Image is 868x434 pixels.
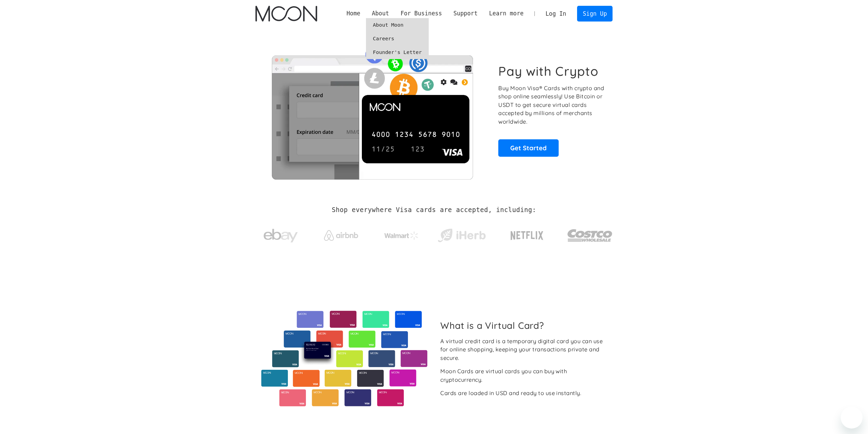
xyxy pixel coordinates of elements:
[498,64,599,79] h1: Pay with Crypto
[264,225,298,247] img: ebay
[255,6,317,22] img: Moon Logo
[400,9,442,18] div: For Business
[483,9,529,18] div: Learn more
[384,232,418,240] img: Walmart
[497,220,558,248] a: Netflix
[366,9,395,18] div: About
[567,223,613,248] img: Costco
[436,227,487,244] img: iHerb
[332,206,536,214] h2: Shop everywhere Visa cards are accepted, including:
[448,9,483,18] div: Support
[510,227,544,244] img: Netflix
[255,41,489,179] img: Moon Cards let you spend your crypto anywhere Visa is accepted.
[498,84,605,126] p: Buy Moon Visa® Cards with crypto and shop online seamlessly! Use Bitcoin or USDT to get secure vi...
[440,367,607,384] div: Moon Cards are virtual cards you can buy with cryptocurrency.
[366,18,428,59] nav: About
[498,139,559,156] a: Get Started
[440,389,581,397] div: Cards are loaded in USD and ready to use instantly.
[577,6,613,21] a: Sign Up
[440,337,607,362] div: A virtual credit card is a temporary digital card you can use for online shopping, keeping your t...
[341,9,366,18] a: Home
[376,225,427,243] a: Walmart
[841,407,863,429] iframe: Кнопка запуска окна обмена сообщениями
[395,9,448,18] div: For Business
[366,32,428,45] a: Careers
[260,311,428,406] img: Virtual cards from Moon
[366,45,428,59] a: Founder's Letter
[372,9,389,18] div: About
[540,6,572,21] a: Log In
[453,9,477,18] div: Support
[436,220,487,248] a: iHerb
[315,223,366,244] a: Airbnb
[489,9,524,18] div: Learn more
[567,216,613,252] a: Costco
[366,18,428,32] a: About Moon
[440,320,607,331] h2: What is a Virtual Card?
[255,218,306,250] a: ebay
[255,6,317,22] a: home
[324,230,358,241] img: Airbnb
